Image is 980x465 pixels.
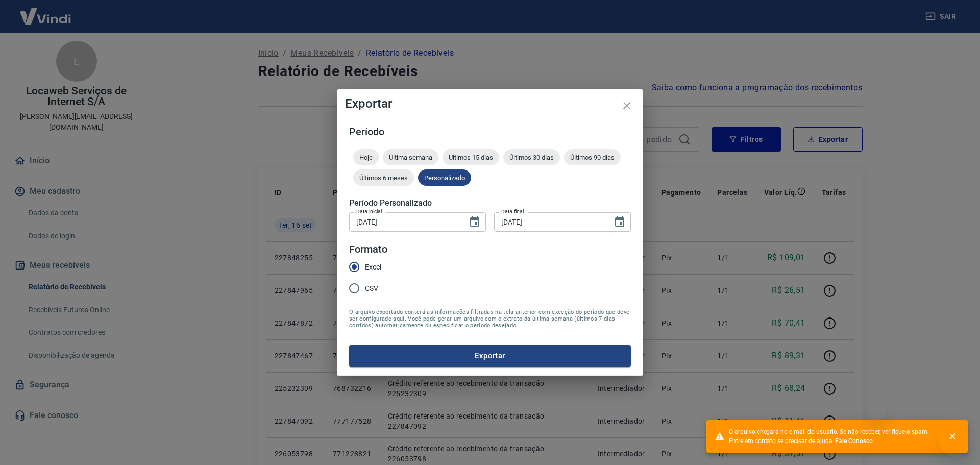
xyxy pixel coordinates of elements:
[418,174,471,182] span: Personalizado
[383,154,438,161] span: Última semana
[615,93,639,118] button: close
[609,212,630,232] button: Choose date, selected date is 16 de set de 2025
[365,283,378,294] span: CSV
[564,149,621,165] div: Últimos 90 dias
[464,212,485,232] button: Choose date, selected date is 12 de set de 2025
[866,400,887,420] iframe: Fechar mensagem
[501,208,524,215] label: Data final
[835,437,873,445] a: Fale Conosco
[345,97,635,110] h4: Exportar
[349,212,460,231] input: DD/MM/YYYY
[939,424,972,457] iframe: Botão para abrir a janela de mensagens
[729,427,933,446] div: O arquivo chegará no e-mail do usuário. Se não receber, verifique o spam. Entre em contato se pre...
[349,345,631,366] button: Exportar
[494,212,605,231] input: DD/MM/YYYY
[503,154,560,161] span: Últimos 30 dias
[353,154,379,161] span: Hoje
[365,262,381,273] span: Excel
[443,154,499,161] span: Últimos 15 dias
[383,149,438,165] div: Última semana
[353,174,414,182] span: Últimos 6 meses
[349,198,631,208] h5: Período Personalizado
[356,208,382,215] label: Data inicial
[349,242,387,257] legend: Formato
[349,309,631,329] span: O arquivo exportado conterá as informações filtradas na tela anterior com exceção do período que ...
[418,169,471,186] div: Personalizado
[349,127,631,137] h5: Período
[503,149,560,165] div: Últimos 30 dias
[353,149,379,165] div: Hoje
[443,149,499,165] div: Últimos 15 dias
[353,169,414,186] div: Últimos 6 meses
[564,154,621,161] span: Últimos 90 dias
